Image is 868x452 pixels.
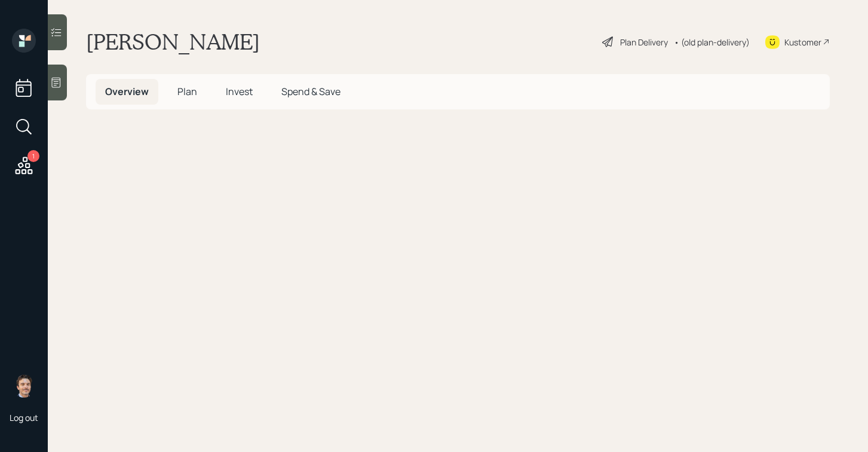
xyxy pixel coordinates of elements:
[86,29,260,55] h1: [PERSON_NAME]
[620,36,668,48] div: Plan Delivery
[10,412,38,423] div: Log out
[27,150,39,162] div: 1
[177,85,197,98] span: Plan
[674,36,750,48] div: • (old plan-delivery)
[105,85,149,98] span: Overview
[226,85,253,98] span: Invest
[12,374,36,398] img: robby-grisanti-headshot.png
[784,36,821,48] div: Kustomer
[281,85,341,98] span: Spend & Save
